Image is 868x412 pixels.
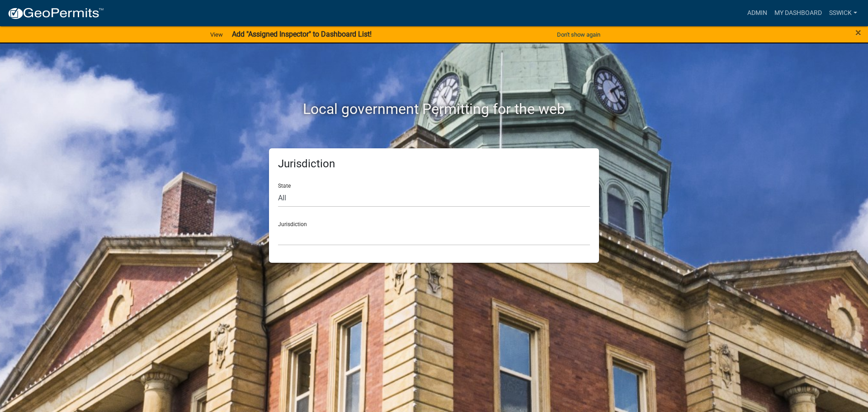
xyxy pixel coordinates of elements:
h5: Jurisdiction [278,157,590,170]
a: View [207,27,226,42]
a: Admin [744,5,771,22]
button: Close [855,27,861,38]
h2: Local government Permitting for the web [183,100,685,118]
button: Don't show again [553,27,604,42]
a: My Dashboard [771,5,826,22]
a: sswick [826,5,861,22]
strong: Add "Assigned Inspector" to Dashboard List! [232,30,372,38]
span: × [855,26,861,39]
